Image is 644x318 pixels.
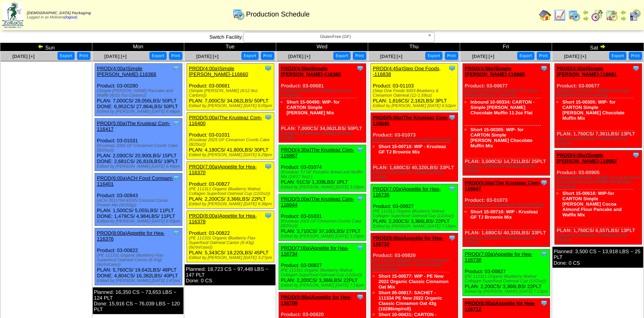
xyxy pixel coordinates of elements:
[12,54,34,59] span: [DATE] [+]
[554,9,566,21] img: line_graph.gif
[264,64,272,72] img: Tooltip
[149,52,167,60] button: Export
[380,54,402,59] a: [DATE] [+]
[465,203,550,208] div: (Krusteaz GF TJ Brownie Mix (24/16oz))
[281,170,366,179] div: (Krusteaz TJ GF Pumpkin Bread and Muffin Mix (24/17.5oz) )
[93,287,184,314] div: Planned: 16,350 CS ~ 73,653 LBS ~ 124 PLT Done: 15,916 CS ~ 76,039 LBS ~ 120 PLT
[472,54,494,59] span: [DATE] [+]
[373,235,443,247] a: PROD(8:00a)Appetite for Hea-116710
[233,8,245,20] img: calendarprod.gif
[189,187,274,196] div: (PE 111311 Organic Blueberry Walnut Collagen Superfood Oatmeal Cup (12/2oz))
[609,52,626,60] button: Export
[540,250,548,258] img: Tooltip
[2,2,23,28] img: zoroco-logo-small.webp
[97,120,170,132] a: PROD(5:00a)The Krusteaz Com-116417
[264,163,272,170] img: Tooltip
[97,219,182,224] div: Edited by [PERSON_NAME] [DATE] 6:50pm
[448,185,456,193] img: Tooltip
[57,52,75,60] button: Export
[281,234,366,239] div: Edited by [PERSON_NAME] [DATE] 1:23pm
[104,54,126,59] a: [DATE] [+]
[189,115,262,126] a: PROD(5:00a)The Krusteaz Com-116400
[368,43,460,51] td: Thu
[465,274,550,283] div: (PE 111311 Organic Blueberry Walnut Collagen Superfood Oatmeal Cup (12/2oz))
[448,64,456,72] img: Tooltip
[187,162,274,209] div: Product: 03-00827 PLAN: 2,200CS / 3,366LBS / 22PLT
[537,52,550,60] button: Print
[557,233,642,242] div: Edited by [PERSON_NAME] [DATE] 6:52pm
[187,64,274,110] div: Product: 03-00681 PLAN: 7,000CS / 34,062LBS / 50PLT
[281,268,366,277] div: (PE 111311 Organic Blueberry Walnut Collagen Superfood Oatmeal Cup (12/2oz))
[353,52,366,60] button: Print
[38,43,44,49] img: arrowleft.gif
[288,54,310,59] span: [DATE] [+]
[189,213,257,224] a: PROD(8:00a)Appetite for Hea-116378
[279,243,366,290] div: Product: 03-00827 PLAN: 2,200CS / 3,366LBS / 22PLT
[261,52,274,60] button: Print
[187,211,274,262] div: Product: 03-00822 PLAN: 5,343CS / 18,220LBS / 45PLT
[264,212,272,219] img: Tooltip
[172,229,180,237] img: Tooltip
[189,164,257,175] a: PROD(7:00a)Appetite for Hea-116370
[591,9,603,21] img: calendarblend.gif
[281,245,349,257] a: PROD(7:00a)Appetite for Hea-116734
[465,300,535,312] a: PROD(8:00a)Appetite for Hea-116712
[562,191,622,217] a: Short 15-00618: WIP-for CARTON Simple [PERSON_NAME] Cocoa Almond Flour Pancake and Waffle Mix
[465,289,550,294] div: Edited by [PERSON_NAME] [DATE] 7:23pm
[356,146,364,153] img: Tooltip
[517,52,534,60] button: Export
[27,11,91,15] span: [DEMOGRAPHIC_DATA] Packaging
[276,43,368,51] td: Wed
[185,264,275,285] div: Planned: 18,723 CS ~ 97,448 LBS ~ 147 PLT Done: 0 CS
[564,54,586,59] a: [DATE] [+]
[373,209,458,218] div: (PE 111311 Organic Blueberry Walnut Collagen Superfood Oatmeal Cup (12/2oz))
[465,180,541,191] a: PROD(5:00a)The Krusteaz Com-116647
[557,66,617,77] a: PROD(4:00a)Simple [PERSON_NAME]-116661
[373,66,441,77] a: PROD(4:45a)Step One Foods, -116838
[95,64,182,116] div: Product: 03-00280 PLAN: 7,000CS / 28,056LBS / 50PLT DONE: 6,952CS / 27,864LBS / 50PLT
[279,194,366,241] div: Product: 03-01031 PLAN: 3,710CS / 37,100LBS / 27PLT
[97,198,182,208] div: (ACH 2011764 KEEN Coconut Cocoa Protein Mix (6/255g))
[470,99,534,115] a: Inbound 10-00334: CARTON - Simple [PERSON_NAME] Chocolate Muffin 11.2oz Flat
[379,274,449,290] a: Short 15-00577: WIP - PE New 2022 Organic Classic Cinnamon Oat Mix
[189,104,274,108] div: Edited by [PERSON_NAME] [DATE] 6:05pm
[371,64,458,110] div: Product: 03-01103 PLAN: 1,816CS / 2,162LBS / 3PLT
[97,278,182,283] div: Edited by [PERSON_NAME] [DATE] 2:47pm
[557,152,617,164] a: PROD(4:05a)Simple [PERSON_NAME]-116662
[196,54,218,59] span: [DATE] [+]
[27,11,91,20] span: Logged in as Molivera
[281,219,366,228] div: (Krusteaz 2025 GF Cinnamon Crumb Cake (8/20oz))
[373,258,458,272] div: (PE 111334 Organic Classic Cinnamon Superfood Oatmeal Carton (6-43g)(6crtn/case))
[448,114,456,121] img: Tooltip
[463,64,550,176] div: Product: 03-00677 PLAN: 3,500CS / 14,721LBS / 25PLT
[97,175,173,187] a: PROD(6:00a)ACH Food Compani-116401
[279,145,366,192] div: Product: 03-01074 PLAN: 51CS / 1,339LBS / 1PLT
[184,43,276,51] td: Tue
[97,89,182,98] div: (Simple [PERSON_NAME] Pancake and Waffle (6/10.7oz Cartons))
[465,251,533,263] a: PROD(7:00a)Appetite for Hea-116738
[373,186,441,198] a: PROD(7:00a)Appetite for Hea-116736
[463,178,550,247] div: Product: 03-01073 PLAN: 1,680CS / 40,320LBS / 33PLT
[373,224,458,229] div: Edited by [PERSON_NAME] [DATE] 7:19pm
[465,66,525,77] a: PROD(4:00a)Simple [PERSON_NAME]-116668
[600,43,606,49] img: arrowright.gif
[539,9,551,21] img: home.gif
[425,52,442,60] button: Export
[189,236,274,250] div: (PE 111331 Organic Blueberry Flax Superfood Oatmeal Carton (6-43g)(6crtn/case))
[95,228,182,285] div: Product: 03-00822 PLAN: 5,760CS / 19,642LBS / 48PLT DONE: 4,804CS / 16,382LBS / 40PLT
[77,52,90,60] button: Print
[448,234,456,242] img: Tooltip
[281,294,351,306] a: PROD(8:00a)Appetite for Hea-116708
[583,15,589,21] img: arrowright.gif
[463,249,550,296] div: Product: 03-00827 PLAN: 2,200CS / 3,366LBS / 22PLT
[97,66,156,77] a: PROD(4:00a)Simple [PERSON_NAME]-116366
[373,104,458,108] div: Edited by [PERSON_NAME] [DATE] 6:52pm
[465,89,550,98] div: (Simple [PERSON_NAME] Chocolate Muffin (6/11.2oz Cartons))
[189,138,274,147] div: (Krusteaz 2025 GF Cinnamon Crumb Cake (8/20oz))
[172,64,180,72] img: Tooltip
[92,43,184,51] td: Mon
[460,43,552,51] td: Fri
[287,99,340,115] a: Short 15-00490: WIP- for CARTON Simple [PERSON_NAME] Mix
[189,66,248,77] a: PROD(4:00a)Simple [PERSON_NAME]-116660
